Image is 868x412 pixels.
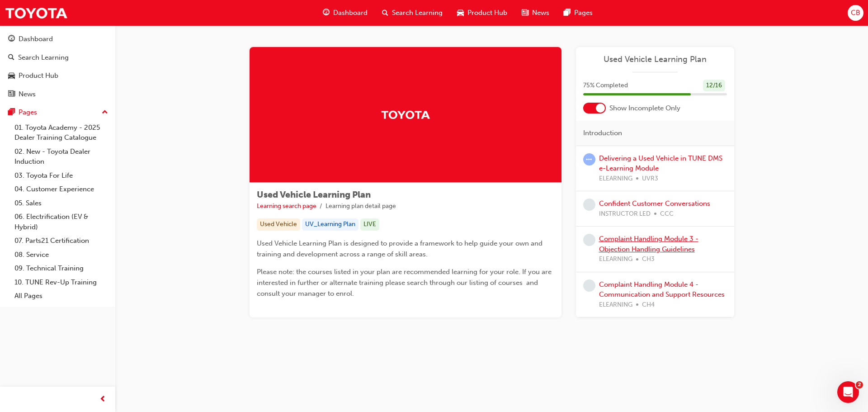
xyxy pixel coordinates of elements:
[99,394,106,405] span: prev-icon
[302,218,359,231] div: UV_Learning Plan
[4,29,112,104] button: DashboardSearch LearningProduct HubNews
[381,107,430,123] img: Trak
[642,254,655,265] span: CH3
[642,174,658,184] span: UVR3
[8,109,15,117] span: pages-icon
[599,280,725,299] a: Complaint Handling Module 4 - Communication and Support Resources
[514,4,557,22] a: news-iconNews
[382,7,388,19] span: search-icon
[8,35,15,43] span: guage-icon
[599,154,722,173] a: Delivering a Used Vehicle in TUNE DMS e-Learning Module
[19,71,58,81] div: Product Hub
[851,8,860,18] span: CB
[583,153,595,166] span: learningRecordVerb_ATTEMPT-icon
[11,182,112,196] a: 04. Customer Experience
[333,8,368,18] span: Dashboard
[4,104,112,121] button: Pages
[599,235,698,253] a: Complaint Handling Module 3 - Objection Handling Guidelines
[11,234,112,248] a: 07. Parts21 Certification
[532,8,549,18] span: News
[323,7,330,19] span: guage-icon
[19,34,53,44] div: Dashboard
[257,268,553,298] span: Please note: the courses listed in your plan are recommended learning for your role. If you are i...
[11,210,112,234] a: 06. Electrification (EV & Hybrid)
[257,218,300,231] div: Used Vehicle
[11,248,112,262] a: 08. Service
[11,169,112,183] a: 03. Toyota For Life
[11,275,112,289] a: 10. TUNE Rev-Up Training
[8,72,15,80] span: car-icon
[574,8,593,18] span: Pages
[660,209,674,219] span: CCC
[583,128,622,138] span: Introduction
[4,31,112,47] a: Dashboard
[583,279,595,292] span: learningRecordVerb_NONE-icon
[4,86,112,103] a: News
[360,218,379,231] div: LIVE
[450,4,514,22] a: car-iconProduct Hub
[4,49,112,66] a: Search Learning
[4,67,112,84] a: Product Hub
[11,121,112,145] a: 01. Toyota Academy - 2025 Dealer Training Catalogue
[467,8,507,18] span: Product Hub
[583,81,628,91] span: 75 % Completed
[599,254,632,265] span: ELEARNING
[11,261,112,275] a: 09. Technical Training
[703,80,725,92] div: 12 / 16
[257,202,316,210] a: Learning search page
[848,5,863,21] button: CB
[609,103,680,114] span: Show Incomplete Only
[599,209,651,219] span: INSTRUCTOR LED
[19,89,36,99] div: News
[11,289,112,303] a: All Pages
[856,381,863,388] span: 2
[5,3,68,23] img: Trak
[583,54,727,65] a: Used Vehicle Learning Plan
[599,199,710,208] a: Confident Customer Conversations
[599,300,632,310] span: ELEARNING
[18,52,69,63] div: Search Learning
[457,7,464,19] span: car-icon
[392,8,443,18] span: Search Learning
[19,107,37,118] div: Pages
[325,201,396,212] li: Learning plan detail page
[375,4,450,22] a: search-iconSearch Learning
[11,145,112,169] a: 02. New - Toyota Dealer Induction
[11,196,112,210] a: 05. Sales
[8,90,15,99] span: news-icon
[522,7,528,19] span: news-icon
[583,199,595,211] span: learningRecordVerb_NONE-icon
[8,54,14,62] span: search-icon
[557,4,600,22] a: pages-iconPages
[257,239,544,258] span: Used Vehicle Learning Plan is designed to provide a framework to help guide your own and training...
[316,4,375,22] a: guage-iconDashboard
[642,300,655,310] span: CH4
[837,381,859,403] iframe: Intercom live chat
[257,189,371,200] span: Used Vehicle Learning Plan
[583,234,595,246] span: learningRecordVerb_NONE-icon
[564,7,571,19] span: pages-icon
[599,174,632,184] span: ELEARNING
[102,107,108,118] span: up-icon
